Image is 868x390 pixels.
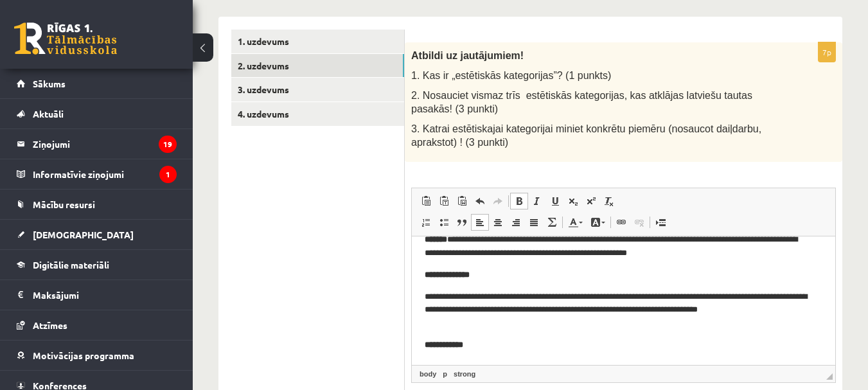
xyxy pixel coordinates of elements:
[489,193,507,209] a: Повторить (Ctrl+Y)
[612,214,630,231] a: Вставить/Редактировать ссылку (Ctrl+K)
[17,250,177,279] a: Digitālie materiāli
[507,214,525,231] a: По правому краю
[33,259,109,270] span: Digitālie materiāli
[471,214,489,231] a: По левому краю
[564,214,587,231] a: Цвет текста
[17,99,177,129] a: Aktuāli
[451,368,478,380] a: Элемент strong
[417,214,435,231] a: Вставить / удалить нумерованный список
[411,50,524,61] span: Atbildi uz jautājumiem!
[525,214,543,231] a: По ширине
[33,229,134,240] span: [DEMOGRAPHIC_DATA]
[33,319,67,331] span: Atzīmes
[651,214,669,231] a: Вставить разрыв страницы для печати
[818,42,836,62] p: 7p
[159,136,177,153] i: 19
[231,30,404,53] a: 1. uzdevums
[33,350,134,361] span: Motivācijas programma
[231,102,404,126] a: 4. uzdevums
[33,280,177,310] legend: Maksājumi
[231,54,404,78] a: 2. uzdevums
[546,193,564,209] a: Подчеркнутый (Ctrl+U)
[826,373,833,380] span: Перетащите для изменения размера
[417,193,435,209] a: Вставить (Ctrl+V)
[17,310,177,340] a: Atzīmes
[33,199,95,210] span: Mācību resursi
[231,78,404,102] a: 3. uzdevums
[14,22,117,55] a: Rīgas 1. Tālmācības vidusskola
[411,90,752,114] span: 2. Nosauciet vismaz trīs estētiskās kategorijas, kas atklājas latviešu tautas pasakās! (3 punkti)
[528,193,546,209] a: Курсив (Ctrl+I)
[159,166,177,183] i: 1
[17,341,177,370] a: Motivācijas programma
[435,193,453,209] a: Вставить только текст (Ctrl+Shift+V)
[587,214,609,231] a: Цвет фона
[411,70,611,81] span: 1. Kas ir „estētiskās kategorijas”? (1 punkts)
[17,220,177,249] a: [DEMOGRAPHIC_DATA]
[440,368,450,380] a: Элемент p
[412,236,835,365] iframe: Визуальный текстовый редактор, wiswyg-editor-user-answer-47433871401980
[33,159,177,189] legend: Informatīvie ziņojumi
[33,78,66,89] span: Sākums
[564,193,582,209] a: Подстрочный индекс
[630,214,648,231] a: Убрать ссылку
[543,214,561,231] a: Математика
[17,280,177,310] a: Maksājumi
[510,193,528,209] a: Полужирный (Ctrl+B)
[33,129,177,159] legend: Ziņojumi
[417,368,439,380] a: Элемент body
[33,108,64,120] span: Aktuāli
[600,193,618,209] a: Убрать форматирование
[582,193,600,209] a: Надстрочный индекс
[489,214,507,231] a: По центру
[471,193,489,209] a: Отменить (Ctrl+Z)
[17,159,177,189] a: Informatīvie ziņojumi1
[453,193,471,209] a: Вставить из Word
[17,69,177,98] a: Sākums
[411,123,761,148] span: 3. Katrai estētiskajai kategorijai miniet konkrētu piemēru (nosaucot daiļdarbu, aprakstot) ! (3 p...
[17,129,177,159] a: Ziņojumi19
[435,214,453,231] a: Вставить / удалить маркированный список
[17,190,177,219] a: Mācību resursi
[453,214,471,231] a: Цитата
